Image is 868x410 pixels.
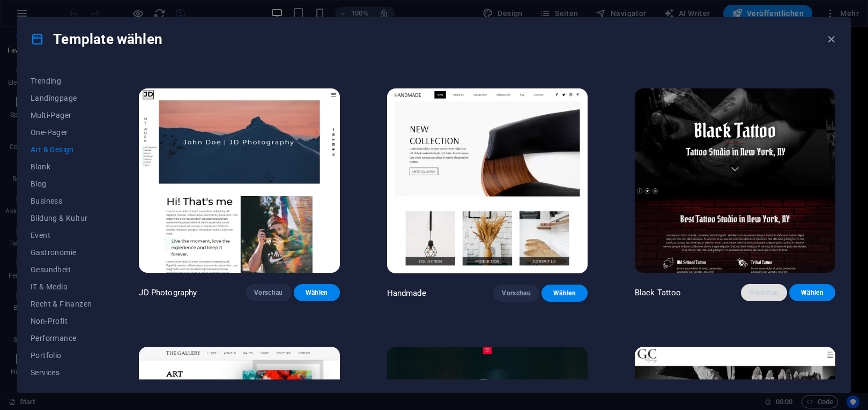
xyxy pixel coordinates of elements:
[254,288,283,297] span: Vorschau
[798,288,827,297] span: Wählen
[31,180,92,188] span: Blog
[493,285,539,302] button: Vorschau
[31,158,92,175] button: Blank
[387,288,426,299] p: Handmade
[31,330,92,347] button: Performance
[31,192,92,210] button: Business
[31,162,92,171] span: Blank
[31,77,92,85] span: Trending
[294,284,340,301] button: Wählen
[139,88,339,273] img: JD Photography
[31,141,92,158] button: Art & Design
[31,317,92,325] span: Non-Profit
[741,284,787,301] button: Vorschau
[750,288,778,297] span: Vorschau
[31,278,92,295] button: IT & Media
[31,31,162,48] h4: Template wählen
[31,145,92,154] span: Art & Design
[31,111,92,120] span: Multi-Pager
[502,289,531,297] span: Vorschau
[31,248,92,257] span: Gastronomie
[31,295,92,312] button: Recht & Finanzen
[31,351,92,360] span: Portfolio
[31,261,92,278] button: Gesundheit
[31,227,92,244] button: Event
[31,244,92,261] button: Gastronomie
[789,284,835,301] button: Wählen
[31,334,92,342] span: Performance
[31,210,92,227] button: Bildung & Kultur
[139,287,197,298] p: JD Photography
[31,197,92,205] span: Business
[31,231,92,240] span: Event
[31,368,92,377] span: Services
[31,124,92,141] button: One-Pager
[31,175,92,192] button: Blog
[31,347,92,364] button: Portfolio
[541,285,588,302] button: Wählen
[31,214,92,222] span: Bildung & Kultur
[31,312,92,330] button: Non-Profit
[550,289,579,297] span: Wählen
[31,364,92,381] button: Services
[302,288,331,297] span: Wählen
[31,265,92,274] span: Gesundheit
[31,107,92,124] button: Multi-Pager
[31,282,92,291] span: IT & Media
[31,94,92,102] span: Landingpage
[635,287,681,298] p: Black Tattoo
[31,72,92,90] button: Trending
[31,90,92,107] button: Landingpage
[635,88,835,273] img: Black Tattoo
[31,300,92,308] span: Recht & Finanzen
[31,128,92,137] span: One-Pager
[246,284,292,301] button: Vorschau
[387,88,588,273] img: Handmade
